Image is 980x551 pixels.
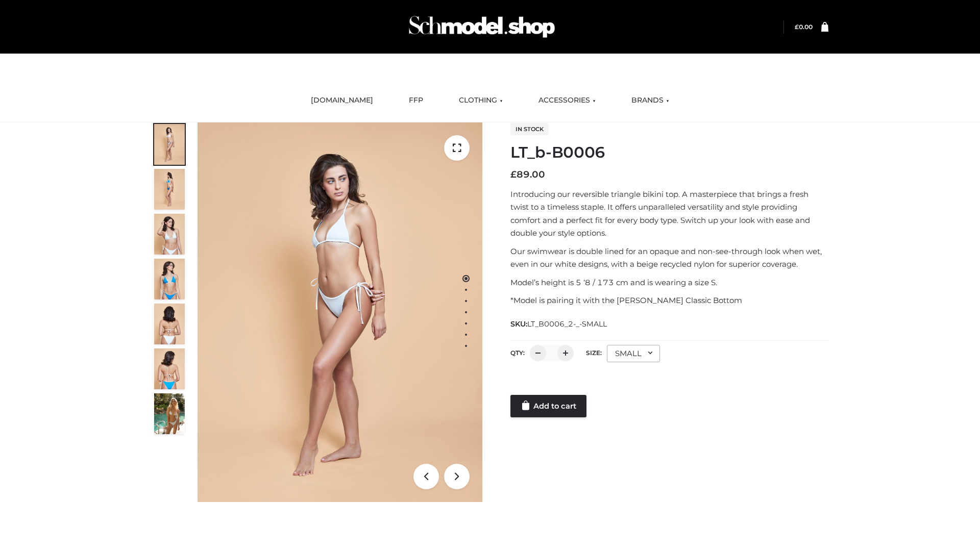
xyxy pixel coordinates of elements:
[154,304,185,344] img: ArielClassicBikiniTop_CloudNine_AzureSky_OW114ECO_7-scaled.jpg
[405,7,558,47] img: Schmodel Admin 964
[624,89,677,112] a: BRANDS
[510,188,828,240] p: Introducing our reversible triangle bikini top. A masterpiece that brings a fresh twist to a time...
[510,169,517,180] span: £
[795,23,813,31] bdi: 0.00
[527,319,607,329] span: LT_B0006_2-_-SMALL
[154,124,185,165] img: ArielClassicBikiniTop_CloudNine_AzureSky_OW114ECO_1-scaled.jpg
[154,259,185,299] img: ArielClassicBikiniTop_CloudNine_AzureSky_OW114ECO_4-scaled.jpg
[795,23,813,31] a: £0.00
[510,294,828,307] p: *Model is pairing it with the [PERSON_NAME] Classic Bottom
[451,89,510,112] a: CLOTHING
[154,169,185,210] img: ArielClassicBikiniTop_CloudNine_AzureSky_OW114ECO_2-scaled.jpg
[154,348,185,389] img: ArielClassicBikiniTop_CloudNine_AzureSky_OW114ECO_8-scaled.jpg
[607,345,660,362] div: SMALL
[586,349,602,357] label: Size:
[510,276,828,289] p: Model’s height is 5 ‘8 / 173 cm and is wearing a size S.
[303,89,381,112] a: [DOMAIN_NAME]
[510,318,608,330] span: SKU:
[510,169,545,180] bdi: 89.00
[510,245,828,271] p: Our swimwear is double lined for an opaque and non-see-through look when wet, even in our white d...
[531,89,603,112] a: ACCESSORIES
[510,395,586,417] a: Add to cart
[154,214,185,255] img: ArielClassicBikiniTop_CloudNine_AzureSky_OW114ECO_3-scaled.jpg
[154,393,185,434] img: Arieltop_CloudNine_AzureSky2.jpg
[401,89,431,112] a: FFP
[510,123,549,135] span: In stock
[198,122,482,502] img: ArielClassicBikiniTop_CloudNine_AzureSky_OW114ECO_1
[510,143,828,162] h1: LT_b-B0006
[795,23,799,31] span: £
[510,349,525,357] label: QTY:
